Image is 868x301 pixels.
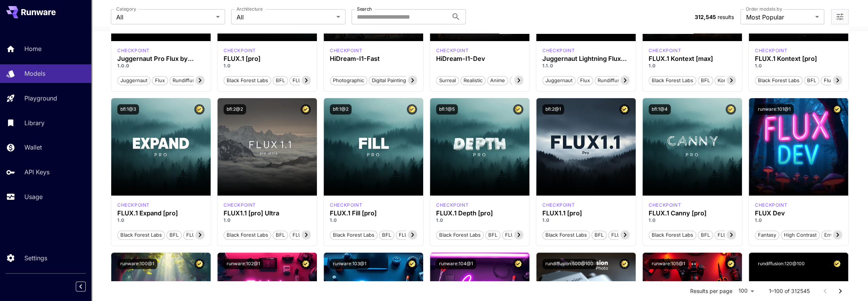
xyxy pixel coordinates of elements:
[726,104,736,115] button: Certified Model – Vetted for best performance and includes a commercial license.
[169,75,205,85] button: rundiffusion
[117,47,150,54] div: FLUX.1 D
[407,104,417,115] button: Certified Model – Vetted for best performance and includes a commercial license.
[301,259,311,269] button: Certified Model – Vetted for best performance and includes a commercial license.
[485,230,500,240] button: BFL
[436,77,459,84] span: Surreal
[436,104,458,115] button: bfl:1@5
[755,77,802,84] span: Black Forest Labs
[698,231,713,239] span: BFL
[117,55,205,62] div: Juggernaut Pro Flux by RunDiffusion
[718,14,734,20] span: results
[755,217,842,224] p: 1.0
[117,104,139,115] button: bfl:1@3
[649,259,688,269] button: runware:105@1
[619,104,630,115] button: Certified Model – Vetted for best performance and includes a commercial license.
[488,77,508,84] span: Anime
[649,231,696,239] span: Black Forest Labs
[502,230,553,240] button: FLUX.1 Depth [pro]
[330,231,377,239] span: Black Forest Labs
[152,75,168,85] button: flux
[715,230,767,240] button: FLUX.1 Canny [pro]
[436,230,484,240] button: Black Forest Labs
[755,210,842,217] div: FLUX Dev
[460,75,486,85] button: Realistic
[821,230,857,240] button: Environment
[118,231,165,239] span: Black Forest Labs
[369,77,409,84] span: Digital Painting
[821,75,856,85] button: Flux Kontext
[781,230,820,240] button: High Contrast
[379,230,394,240] button: BFL
[224,104,246,115] button: bfl:2@2
[330,47,362,54] p: checkpoint
[24,94,57,103] p: Playground
[117,230,165,240] button: Black Forest Labs
[510,77,534,84] span: Stylized
[436,55,523,62] h3: HiDream-I1-Dev
[357,6,372,12] label: Search
[330,230,377,240] button: Black Forest Labs
[735,285,757,296] div: 100
[237,6,262,12] label: Architecture
[822,231,857,239] span: Environment
[542,202,575,209] p: checkpoint
[746,6,782,12] label: Order models by
[194,259,205,269] button: Certified Model – Vetted for best performance and includes a commercial license.
[698,230,713,240] button: BFL
[330,210,417,217] h3: FLUX.1 Fill [pro]
[117,217,205,224] p: 1.0
[649,210,736,217] h3: FLUX.1 Canny [pro]
[330,202,362,209] p: checkpoint
[117,202,150,209] p: checkpoint
[755,75,802,85] button: Black Forest Labs
[117,47,150,54] p: checkpoint
[194,104,205,115] button: Certified Model – Vetted for best performance and includes a commercial license.
[649,47,681,54] p: checkpoint
[183,230,238,240] button: FLUX.1 Expand [pro]
[273,231,288,239] span: BFL
[832,104,842,115] button: Certified Model – Vetted for best performance and includes a commercial license.
[436,75,459,85] button: Surreal
[592,231,606,239] span: BFL
[224,217,311,224] p: 1.0
[755,104,794,115] button: runware:101@1
[117,210,205,217] h3: FLUX.1 Expand [pro]
[755,202,787,209] p: checkpoint
[224,47,256,54] div: fluxpro
[379,231,394,239] span: BFL
[224,55,311,62] div: FLUX.1 [pro]
[289,230,339,240] button: FLUX1.1 [pro] Ultra
[301,104,311,115] button: Certified Model – Vetted for best performance and includes a commercial license.
[542,217,630,224] p: 1.0
[24,118,45,127] p: Library
[224,259,263,269] button: runware:102@1
[649,202,681,209] div: fluxpro
[755,62,842,69] p: 1.0
[486,231,500,239] span: BFL
[649,55,736,62] h3: FLUX.1 Kontext [max]
[804,77,819,84] span: BFL
[755,47,787,54] p: checkpoint
[542,55,630,62] h3: Juggernaut Lightning Flux by RunDiffusion
[542,75,575,85] button: juggernaut
[715,75,739,85] button: Kontext
[715,231,766,239] span: FLUX.1 Canny [pro]
[24,69,45,78] p: Models
[755,230,779,240] button: Fantasy
[542,210,630,217] h3: FLUX1.1 [pro]
[117,259,157,269] button: runware:100@1
[116,6,136,12] label: Category
[330,55,417,62] h3: HiDream-I1-Fast
[619,259,630,269] button: Certified Model – Vetted for best performance and includes a commercial license.
[436,202,468,209] p: checkpoint
[543,231,590,239] span: Black Forest Labs
[755,55,842,62] h3: FLUX.1 Kontext [pro]
[330,75,367,85] button: Photographic
[224,47,256,54] p: checkpoint
[273,77,288,84] span: BFL
[224,75,271,85] button: Black Forest Labs
[117,202,150,209] div: fluxpro
[577,75,593,85] button: flux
